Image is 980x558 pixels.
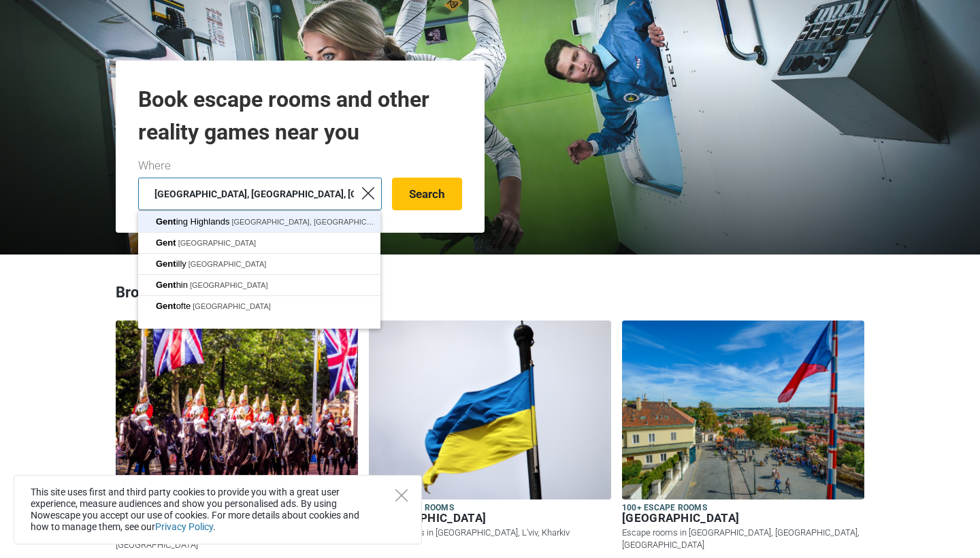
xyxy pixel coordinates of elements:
[369,527,611,539] p: Escape rooms in [GEOGRAPHIC_DATA], L'viv, Kharkiv
[138,178,382,210] input: try “London”
[622,511,864,525] h6: [GEOGRAPHIC_DATA]
[189,260,267,268] span: [GEOGRAPHIC_DATA]
[369,321,611,554] a: 200+ escape rooms [GEOGRAPHIC_DATA] Escape rooms in [GEOGRAPHIC_DATA], L'viv, Kharkiv
[156,259,176,269] span: Gent
[14,475,422,544] div: This site uses first and third party cookies to provide you with a great user experience, measure...
[116,321,358,554] a: 900+ escape rooms [GEOGRAPHIC_DATA] Escape rooms in [GEOGRAPHIC_DATA], [GEOGRAPHIC_DATA], [GEOGRA...
[622,321,864,554] a: 100+ escape rooms [GEOGRAPHIC_DATA] Escape rooms in [GEOGRAPHIC_DATA], [GEOGRAPHIC_DATA], [GEOGRA...
[369,502,611,514] h5: 200+ escape rooms
[156,280,190,290] span: hin
[156,301,176,311] span: Gent
[622,502,864,514] h5: 100+ escape rooms
[362,187,374,199] img: close
[138,83,462,148] h1: Book escape rooms and other reality games near you
[156,216,176,227] span: Gent
[155,521,213,532] a: Privacy Policy
[392,178,462,210] button: Search
[178,239,257,247] span: [GEOGRAPHIC_DATA]
[395,489,408,502] button: Close
[193,302,271,310] span: [GEOGRAPHIC_DATA]
[231,218,391,226] span: [GEOGRAPHIC_DATA], [GEOGRAPHIC_DATA]
[156,216,231,227] span: ing Highlands
[116,275,864,310] h3: Browse by country
[156,259,189,269] span: illy
[369,511,611,525] h6: [GEOGRAPHIC_DATA]
[190,281,268,289] span: [GEOGRAPHIC_DATA]
[622,527,864,551] p: Escape rooms in [GEOGRAPHIC_DATA], [GEOGRAPHIC_DATA], [GEOGRAPHIC_DATA]
[156,280,176,290] span: Gent
[156,301,193,311] span: ofte
[138,157,171,175] label: Where
[156,237,176,248] span: Gent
